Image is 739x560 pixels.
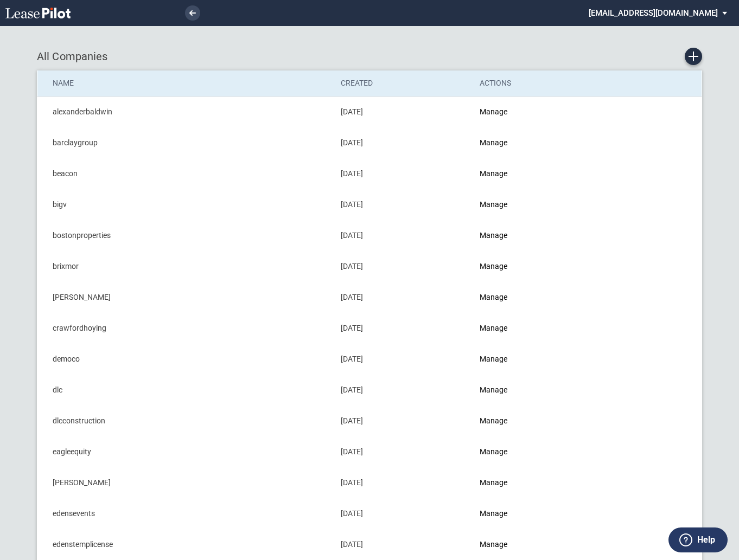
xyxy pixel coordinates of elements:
[333,251,472,282] td: [DATE]
[480,447,507,456] a: Manage
[480,540,507,549] a: Manage
[480,478,507,487] a: Manage
[37,498,334,529] td: edensevents
[333,436,472,467] td: [DATE]
[480,169,507,178] a: Manage
[37,405,334,436] td: dlcconstruction
[480,293,507,301] a: Manage
[472,70,609,96] th: Actions
[697,533,715,547] label: Help
[480,416,507,425] a: Manage
[333,344,472,375] td: [DATE]
[480,324,507,332] a: Manage
[685,48,702,65] a: Create new Company
[480,509,507,518] a: Manage
[37,436,334,467] td: eagleequity
[37,127,334,158] td: barclaygroup
[668,527,728,552] button: Help
[480,200,507,209] a: Manage
[333,282,472,313] td: [DATE]
[480,138,507,147] a: Manage
[37,282,334,313] td: [PERSON_NAME]
[333,313,472,344] td: [DATE]
[333,70,472,96] th: Created
[37,467,334,498] td: [PERSON_NAME]
[37,70,334,96] th: Name
[480,262,507,271] a: Manage
[37,251,334,282] td: brixmor
[333,96,472,127] td: [DATE]
[37,48,702,65] div: All Companies
[333,529,472,560] td: [DATE]
[480,107,507,116] a: Manage
[480,385,507,394] a: Manage
[333,127,472,158] td: [DATE]
[37,375,334,405] td: dlc
[333,498,472,529] td: [DATE]
[480,231,507,240] a: Manage
[37,220,334,251] td: bostonproperties
[333,158,472,189] td: [DATE]
[333,467,472,498] td: [DATE]
[37,189,334,220] td: bigv
[480,355,507,363] a: Manage
[37,96,334,127] td: alexanderbaldwin
[37,158,334,189] td: beacon
[333,375,472,405] td: [DATE]
[37,529,334,560] td: edenstemplicense
[333,220,472,251] td: [DATE]
[333,189,472,220] td: [DATE]
[333,405,472,436] td: [DATE]
[37,313,334,344] td: crawfordhoying
[37,344,334,375] td: democo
